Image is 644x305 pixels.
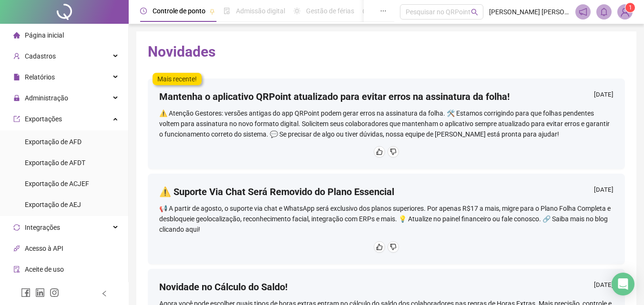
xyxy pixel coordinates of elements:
[159,108,613,139] div: ⚠️ Atenção Gestores: versões antigas do app QRPoint podem gerar erros na assinatura da folha. 🛠️ ...
[224,8,230,14] span: file-done
[21,288,31,297] span: facebook
[25,224,60,231] span: Integrações
[25,201,81,208] span: Exportação de AEJ
[13,95,20,101] span: lock
[612,273,634,295] div: Open Intercom Messenger
[13,224,20,231] span: sync
[153,73,202,85] label: Mais recente!
[376,244,383,250] span: like
[159,90,510,103] h4: Mantenha o aplicativo QRPoint atualizado para evitar erros na assinatura da folha!
[25,115,62,123] span: Exportações
[376,148,383,155] span: like
[13,266,20,273] span: audit
[471,9,478,16] span: search
[618,5,632,19] img: 70269
[25,245,63,252] span: Acesso à API
[594,185,613,197] div: [DATE]
[13,74,20,80] span: file
[209,9,215,14] span: pushpin
[140,8,147,14] span: clock-circle
[50,288,59,297] span: instagram
[600,8,608,16] span: bell
[306,7,354,15] span: Gestão de férias
[25,73,55,81] span: Relatórios
[25,266,64,273] span: Aceite de uso
[390,148,397,155] span: dislike
[594,90,613,102] div: [DATE]
[13,245,20,252] span: api
[13,116,20,122] span: export
[148,43,625,61] h2: Novidades
[294,8,300,14] span: sun
[159,203,613,235] div: 📢 A partir de agosto, o suporte via chat e WhatsApp será exclusivo dos planos superiores. Por ape...
[159,185,394,198] h4: ⚠️ Suporte Via Chat Será Removido do Plano Essencial
[380,8,387,14] span: ellipsis
[594,280,613,292] div: [DATE]
[101,290,108,297] span: left
[629,4,632,11] span: 1
[35,288,45,297] span: linkedin
[625,3,635,12] sup: Atualize o seu contato no menu Meus Dados
[13,53,20,59] span: user-add
[489,7,570,17] span: [PERSON_NAME] [PERSON_NAME] [PERSON_NAME]
[390,244,397,250] span: dislike
[25,31,64,39] span: Página inicial
[25,94,68,102] span: Administração
[25,138,82,146] span: Exportação de AFD
[579,8,587,16] span: notification
[159,280,287,294] h4: Novidade no Cálculo do Saldo!
[153,7,205,15] span: Controle de ponto
[13,32,20,39] span: home
[236,7,285,15] span: Admissão digital
[25,52,56,60] span: Cadastros
[363,8,369,14] span: dashboard
[25,180,89,187] span: Exportação de ACJEF
[25,159,85,167] span: Exportação de AFDT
